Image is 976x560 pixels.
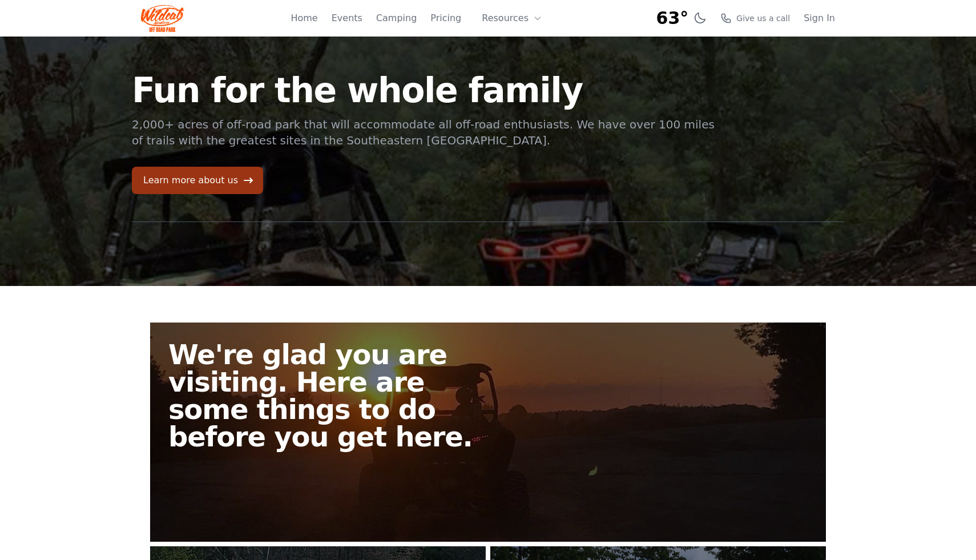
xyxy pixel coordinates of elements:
[132,167,263,194] a: Learn more about us
[150,323,826,542] a: We're glad you are visiting. Here are some things to do before you get here.
[132,73,716,107] h1: Fun for the whole family
[332,11,362,25] a: Events
[720,13,790,24] a: Give us a call
[132,116,716,148] p: 2,000+ acres of off-road park that will accommodate all off-road enthusiasts. We have over 100 mi...
[736,13,790,24] span: Give us a call
[141,5,184,32] img: Wildcat Logo
[291,11,317,25] a: Home
[475,7,549,30] button: Resources
[430,11,461,25] a: Pricing
[656,8,689,29] span: 63°
[168,341,497,450] h2: We're glad you are visiting. Here are some things to do before you get here.
[376,11,417,25] a: Camping
[804,11,835,25] a: Sign In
